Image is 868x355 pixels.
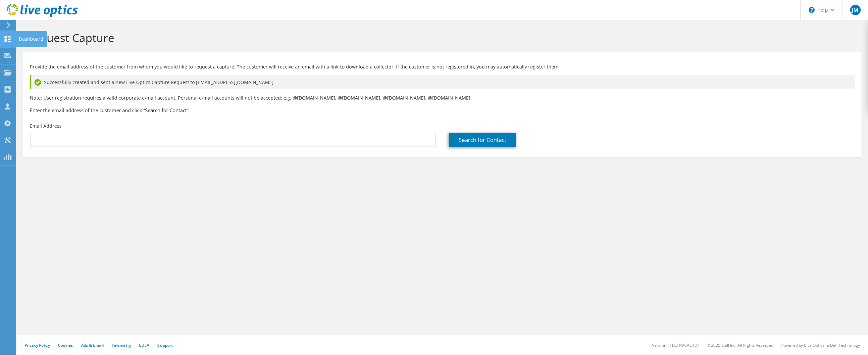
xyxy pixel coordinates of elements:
li: Version: [TECHNICAL_ID] [652,342,699,348]
a: Cookies [58,342,73,348]
li: © 2025 Dell Inc. All Rights Reserved [707,342,773,348]
h3: Enter the email address of the customer and click “Search for Contact”. [30,107,855,114]
a: Ads & Email [81,342,104,348]
a: EULA [139,342,149,348]
a: Search for Contact [449,133,516,147]
p: Note: User registration requires a valid corporate e-mail account. Personal e-mail accounts will ... [30,94,855,102]
p: Provide the email address of the customer from whom you would like to request a capture. The cust... [30,63,855,70]
a: Telemetry [112,342,131,348]
label: Email Address [30,123,62,129]
span: JM [850,5,861,15]
li: Powered by Live Optics, a Dell Technology [781,342,860,348]
a: Support [157,342,173,348]
div: Dashboard [16,31,47,47]
a: Privacy Policy [25,342,50,348]
h1: Request Capture [26,31,855,45]
svg: \n [809,7,815,13]
span: Successfully created and sent a new Live Optics Capture Request to [EMAIL_ADDRESS][DOMAIN_NAME] [44,79,274,86]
